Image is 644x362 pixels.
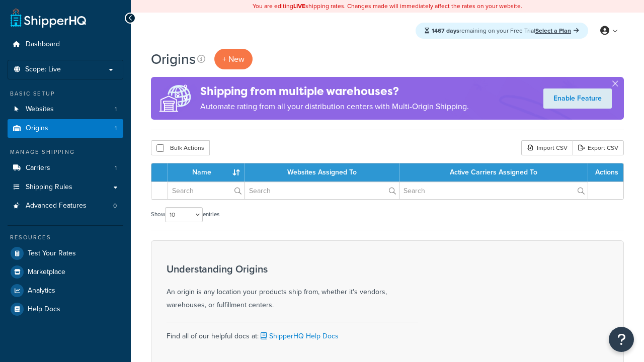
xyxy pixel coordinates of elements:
a: Select a Plan [535,26,579,35]
input: Search [168,182,245,199]
li: Advanced Features [8,197,123,215]
span: Help Docs [28,305,60,314]
a: Dashboard [8,35,123,54]
div: Resources [8,233,123,242]
button: Open Resource Center [609,327,634,352]
a: Test Your Rates [8,244,123,262]
span: Dashboard [26,40,60,49]
span: Origins [26,124,48,133]
a: Advanced Features 0 [8,197,123,215]
label: Show entries [151,207,219,222]
div: Find all of our helpful docs at: [167,322,418,343]
span: Carriers [26,164,50,172]
a: Enable Feature [543,88,612,109]
li: Origins [8,119,123,138]
a: Analytics [8,282,123,300]
a: ShipperHQ Help Docs [259,331,339,341]
strong: 1467 days [432,26,459,35]
span: Analytics [28,287,55,295]
span: Websites [26,105,54,114]
h4: Shipping from multiple warehouses? [200,83,469,100]
input: Search [399,182,588,199]
th: Name [168,163,245,182]
p: Automate rating from all your distribution centers with Multi-Origin Shipping. [200,100,469,114]
th: Websites Assigned To [245,163,399,182]
a: Carriers 1 [8,159,123,177]
div: remaining on your Free Trial [416,23,588,39]
span: Test Your Rates [28,249,76,258]
span: Advanced Features [26,202,87,210]
b: LIVE [293,2,305,11]
li: Websites [8,100,123,119]
th: Actions [588,163,623,182]
span: Shipping Rules [26,183,72,192]
a: + New [214,49,253,69]
a: Origins 1 [8,119,123,138]
input: Search [245,182,399,199]
h1: Origins [151,49,196,69]
div: Manage Shipping [8,148,123,156]
span: 1 [115,164,117,172]
span: 0 [113,202,117,210]
span: + New [222,53,245,65]
a: Shipping Rules [8,178,123,197]
a: Export CSV [573,140,624,155]
th: Active Carriers Assigned To [399,163,588,182]
a: Help Docs [8,300,123,318]
span: Scope: Live [25,65,61,74]
div: Import CSV [521,140,573,155]
a: Marketplace [8,263,123,281]
div: An origin is any location your products ship from, whether it's vendors, warehouses, or fulfillme... [167,263,418,312]
li: Carriers [8,159,123,177]
div: Basic Setup [8,89,123,98]
a: Websites 1 [8,100,123,119]
h3: Understanding Origins [167,263,418,275]
select: Showentries [165,207,203,222]
span: 1 [115,124,117,133]
img: ad-origins-multi-dfa493678c5a35abed25fd24b4b8a3fa3505936ce257c16c00bdefe2f3200be3.png [151,77,200,120]
button: Bulk Actions [151,140,210,155]
span: Marketplace [28,268,65,277]
span: 1 [115,105,117,114]
a: ShipperHQ Home [11,8,86,28]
